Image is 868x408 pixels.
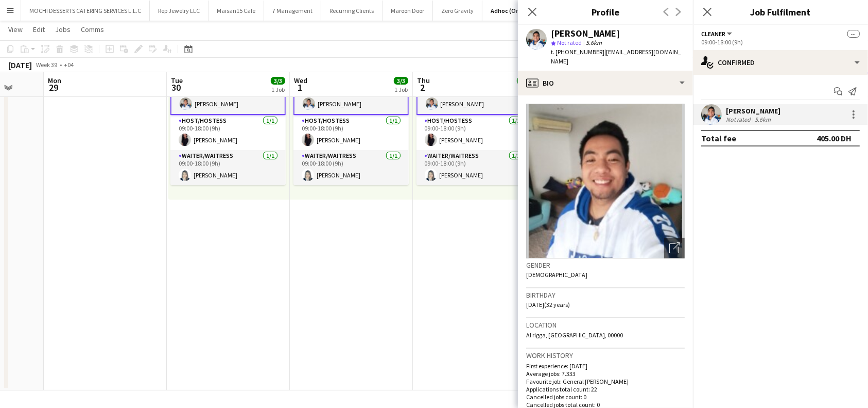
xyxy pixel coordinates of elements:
[518,71,693,95] div: Bio
[847,30,860,38] span: --
[293,115,409,150] app-card-role: Host/Hostess1/109:00-18:00 (9h)[PERSON_NAME]
[34,61,60,69] span: Week 39
[383,1,433,21] button: Maroon Door
[293,150,409,185] app-card-role: Waiter/Waitress1/109:00-18:00 (9h)[PERSON_NAME]
[29,23,49,36] a: Edit
[21,1,150,21] button: MOCHI DESSERTS CATERING SERVICES L.L.C
[170,150,286,185] app-card-role: Waiter/Waitress1/109:00-18:00 (9h)[PERSON_NAME]
[693,5,868,19] h3: Job Fulfilment
[264,1,321,21] button: 7 Management
[664,238,685,258] div: Open photos pop-in
[701,30,734,38] button: Cleaner
[55,25,71,34] span: Jobs
[170,115,286,150] app-card-role: Host/Hostess1/109:00-18:00 (9h)[PERSON_NAME]
[526,331,623,339] span: Al rigga, [GEOGRAPHIC_DATA], 00000
[526,260,685,270] h3: Gender
[526,393,685,401] p: Cancelled jobs count: 0
[81,25,104,34] span: Comms
[33,25,45,34] span: Edit
[48,76,61,85] span: Mon
[394,77,408,85] span: 3/3
[8,25,23,34] span: View
[551,48,681,65] span: | [EMAIL_ADDRESS][DOMAIN_NAME]
[526,362,685,370] p: First experience: [DATE]
[294,76,307,85] span: Wed
[170,45,286,185] app-job-card: Updated09:00-18:00 (9h)3/3 WETEX 20253 RolesCleaner1/109:00-18:00 (9h)[PERSON_NAME]Host/Hostess1/...
[171,76,183,85] span: Tue
[726,116,753,123] div: Not rated
[150,1,209,21] button: Rep Jewelry LLC
[416,115,532,150] app-card-role: Host/Hostess1/109:00-18:00 (9h)[PERSON_NAME]
[433,1,482,21] button: Zero Gravity
[64,61,74,69] div: +04
[526,271,587,279] span: [DEMOGRAPHIC_DATA]
[693,50,868,75] div: Confirmed
[526,351,685,360] h3: Work history
[394,86,408,93] div: 1 Job
[46,81,61,93] span: 29
[482,1,558,21] button: Adhoc (One Off Jobs)
[557,39,582,46] span: Not rated
[526,320,685,330] h3: Location
[526,370,685,378] p: Average jobs: 7.333
[293,45,409,185] app-job-card: Updated09:00-18:00 (9h)3/3 WETEX 20253 RolesCleaner1/109:00-18:00 (9h)[PERSON_NAME]Host/Hostess1/...
[526,378,685,385] p: Favourite job: General [PERSON_NAME]
[526,290,685,300] h3: Birthday
[271,77,285,85] span: 3/3
[321,1,383,21] button: Recurring Clients
[169,81,183,93] span: 30
[77,23,108,36] a: Comms
[4,23,27,36] a: View
[8,60,32,70] div: [DATE]
[584,39,604,46] span: 5.6km
[517,86,531,93] div: 1 Job
[292,81,307,93] span: 1
[209,1,264,21] button: Maisan15 Cafe
[526,301,570,308] span: [DATE] (32 years)
[526,104,685,258] img: Crew avatar or photo
[417,76,430,85] span: Thu
[416,45,532,185] app-job-card: Updated09:00-18:00 (9h)3/3 WETEX 20253 RolesCleaner1/109:00-18:00 (9h)[PERSON_NAME]Host/Hostess1/...
[551,29,620,38] div: [PERSON_NAME]
[551,48,604,56] span: t. [PHONE_NUMBER]
[415,81,430,93] span: 2
[517,77,531,85] span: 3/3
[51,23,75,36] a: Jobs
[271,86,285,93] div: 1 Job
[701,133,736,143] div: Total fee
[526,385,685,393] p: Applications total count: 22
[416,150,532,185] app-card-role: Waiter/Waitress1/109:00-18:00 (9h)[PERSON_NAME]
[726,106,780,116] div: [PERSON_NAME]
[753,116,773,123] div: 5.6km
[701,38,860,46] div: 09:00-18:00 (9h)
[701,30,725,38] span: Cleaner
[518,5,693,19] h3: Profile
[817,133,852,143] div: 405.00 DH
